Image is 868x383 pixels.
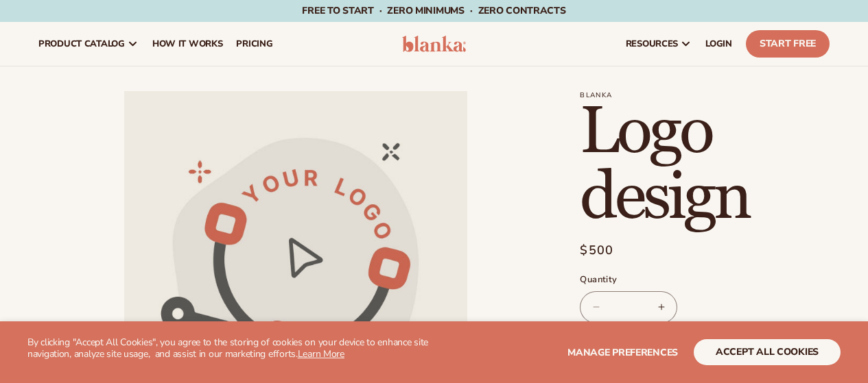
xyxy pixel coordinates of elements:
span: $500 [580,241,613,260]
p: Blanka [580,91,830,99]
span: pricing [236,38,272,49]
span: resources [626,38,678,49]
span: Free to start · ZERO minimums · ZERO contracts [302,4,565,17]
h1: Logo design [580,99,830,231]
img: logo [402,36,467,52]
span: product catalog [38,38,125,49]
p: By clicking "Accept All Cookies", you agree to the storing of cookies on your device to enhance s... [27,337,434,360]
a: LOGIN [699,22,739,66]
label: Quantity [580,273,830,287]
a: resources [619,22,699,66]
a: Learn More [298,347,344,360]
span: LOGIN [705,38,732,49]
a: product catalog [32,22,145,66]
a: Start Free [746,30,830,58]
a: How It Works [145,22,230,66]
a: pricing [229,22,279,66]
button: accept all cookies [694,339,841,365]
span: How It Works [152,38,223,49]
button: Manage preferences [567,339,678,365]
span: Manage preferences [567,346,678,359]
